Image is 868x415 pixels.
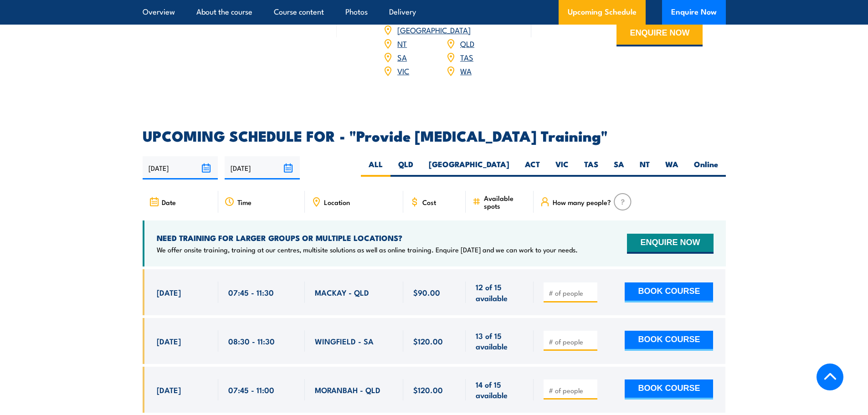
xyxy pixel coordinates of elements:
[397,38,407,49] a: NT
[324,198,350,206] span: Location
[315,336,374,346] span: WINGFIELD - SA
[225,156,300,179] input: To date
[625,282,713,302] button: BOOK COURSE
[484,194,527,210] span: Available spots
[143,129,726,142] h2: UPCOMING SCHEDULE FOR - "Provide [MEDICAL_DATA] Training"
[632,159,657,177] label: NT
[553,198,611,206] span: How many people?
[548,159,576,177] label: VIC
[397,24,471,35] a: [GEOGRAPHIC_DATA]
[157,287,181,297] span: [DATE]
[576,159,606,177] label: TAS
[397,65,409,76] a: VIC
[397,51,407,62] a: SA
[315,287,369,297] span: MACKAY - QLD
[228,287,274,297] span: 07:45 - 11:30
[157,233,578,243] h4: NEED TRAINING FOR LARGER GROUPS OR MULTIPLE LOCATIONS?
[460,38,474,49] a: QLD
[460,65,472,76] a: WA
[390,159,421,177] label: QLD
[616,22,703,46] button: ENQUIRE NOW
[422,198,436,206] span: Cost
[460,51,473,62] a: TAS
[157,336,181,346] span: [DATE]
[517,159,548,177] label: ACT
[413,384,443,395] span: $120.00
[625,379,713,400] button: BOOK COURSE
[157,245,578,254] p: We offer onsite training, training at our centres, multisite solutions as well as online training...
[315,384,380,395] span: MORANBAH - QLD
[237,198,252,206] span: Time
[625,331,713,351] button: BOOK COURSE
[361,159,390,177] label: ALL
[476,282,524,303] span: 12 of 15 available
[627,234,713,254] button: ENQUIRE NOW
[657,159,686,177] label: WA
[421,159,517,177] label: [GEOGRAPHIC_DATA]
[413,287,440,297] span: $90.00
[157,384,181,395] span: [DATE]
[549,288,594,297] input: # of people
[476,379,524,400] span: 14 of 15 available
[228,336,275,346] span: 08:30 - 11:30
[549,337,594,346] input: # of people
[686,159,726,177] label: Online
[228,384,274,395] span: 07:45 - 11:00
[162,198,176,206] span: Date
[143,156,218,179] input: From date
[549,386,594,395] input: # of people
[413,336,443,346] span: $120.00
[476,330,524,352] span: 13 of 15 available
[606,159,632,177] label: SA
